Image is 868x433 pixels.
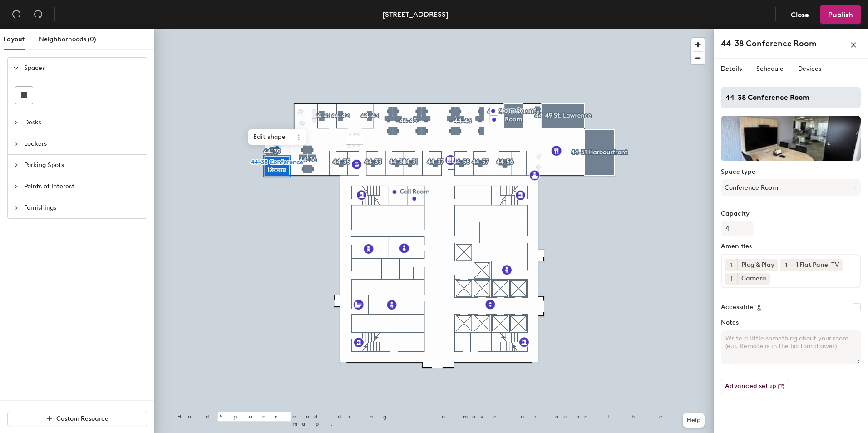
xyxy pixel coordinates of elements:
[13,65,19,71] span: expanded
[785,261,787,270] span: 1
[780,259,792,271] button: 1
[721,38,817,49] h4: 44-38 Conference Room
[721,304,753,311] label: Accessible
[850,42,857,48] span: close
[24,58,141,79] span: Spaces
[4,35,25,43] span: Layout
[13,120,19,125] span: collapsed
[725,273,737,285] button: 1
[737,273,770,285] div: Camera
[721,243,861,250] label: Amenities
[730,274,733,284] span: 1
[382,9,449,20] div: [STREET_ADDRESS]
[721,379,789,394] button: Advanced setup
[13,205,19,211] span: collapsed
[820,5,861,24] button: Publish
[24,112,141,133] span: Desks
[783,5,817,24] button: Close
[56,415,108,423] span: Custom Resource
[798,65,821,73] span: Devices
[792,259,843,271] div: 1 Flat Panel TV
[7,5,25,24] button: Undo (⌘ + Z)
[39,35,96,43] span: Neighborhoods (0)
[12,10,21,19] span: undo
[828,10,853,19] span: Publish
[721,116,861,161] img: The space named 44-38 Conference Room
[737,259,778,271] div: Plug & Play
[730,261,733,270] span: 1
[721,168,861,176] label: Space type
[791,10,809,19] span: Close
[683,413,705,428] button: Help
[24,133,141,154] span: Lockers
[248,129,291,145] span: Edit shape
[725,259,737,271] button: 1
[7,412,147,426] button: Custom Resource
[13,162,19,168] span: collapsed
[13,141,19,147] span: collapsed
[721,179,861,196] button: Conference Room
[721,210,861,217] label: Capacity
[24,176,141,197] span: Points of Interest
[756,65,784,73] span: Schedule
[721,319,861,326] label: Notes
[721,65,742,73] span: Details
[24,197,141,218] span: Furnishings
[13,184,19,189] span: collapsed
[24,155,141,176] span: Parking Spots
[29,5,47,24] button: Redo (⌘ + ⇧ + Z)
